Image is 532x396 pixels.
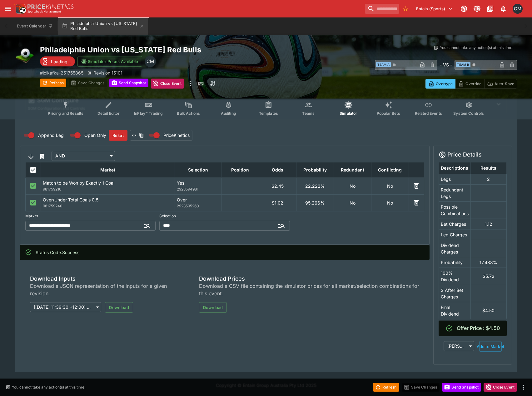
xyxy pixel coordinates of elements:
p: Auto-Save [495,80,514,87]
span: Append Leg [38,132,64,138]
td: No [371,177,409,194]
span: InPlay™ Trading [134,111,163,116]
button: open drawer [2,3,14,14]
span: Download a JSON representation of the inputs for a given revision. [30,282,177,297]
span: 981759216 [43,186,173,192]
p: Copy To Clipboard [40,70,83,76]
button: Cameron Matheson [511,2,525,16]
td: 22.222% [296,177,334,194]
h2: Copy To Clipboard [40,45,279,55]
label: Change payload type [145,130,190,140]
button: Override [455,79,484,89]
th: Probability [296,162,334,177]
div: [PERSON_NAME] [444,341,474,351]
span: Popular Bets [377,111,400,116]
td: Legs [439,174,470,184]
span: Success [62,250,79,255]
button: Download [199,302,227,313]
button: Close Event [484,383,517,392]
img: PriceKinetics [27,4,74,9]
p: Loading... [51,58,71,65]
div: AND [52,151,115,161]
p: Yes [177,180,219,186]
th: Results [470,162,506,174]
td: Final Dividend [439,302,470,319]
td: No [371,194,409,211]
td: 2 [470,174,506,184]
span: Related Events [415,111,442,116]
p: Overtype [436,80,453,87]
p: Match to be Won by Exactly 1 Goal [43,180,173,186]
td: 17.488% [470,257,506,268]
span: System Controls [453,111,484,116]
p: Over/Under Total Goals 0.5 [43,196,173,203]
button: Close Event [151,79,184,89]
td: Probability [439,257,470,268]
span: Download Prices [199,275,420,282]
span: Teams [302,111,315,116]
span: 2923595260 [177,203,219,209]
td: $4.50 [470,302,506,319]
button: Select Tenant [412,4,456,14]
button: Copy payload to clipboard [138,132,145,139]
img: Sportsbook Management [27,10,61,13]
button: Refresh [373,383,399,392]
button: more [520,384,527,391]
button: Event Calendar [13,17,57,35]
span: Open Only [84,132,106,138]
button: Overtype [425,79,455,89]
th: Odds [259,162,296,177]
button: Simulator Prices Available [77,56,142,67]
input: search [365,4,399,14]
h6: - VS - [440,61,452,68]
button: Connected to PK [458,3,470,14]
th: Position [221,162,259,177]
span: Templates [259,111,278,116]
h5: Price Details [447,151,482,158]
button: Open [142,220,153,231]
button: Download [105,302,133,313]
button: Open [276,220,287,231]
button: Send Snapshot [109,79,148,87]
button: View payload [130,132,138,139]
button: Add to Market [479,341,502,352]
span: Simulator [340,111,357,116]
span: Status Code : [36,250,62,255]
img: soccer.png [15,45,35,65]
div: [[DATE] 11:39:30 +12:00] 1755128370207495015 (Latest) [30,302,101,312]
th: Conflicting [371,162,409,177]
span: 2923594981 [177,186,219,192]
div: Cameron Matheson [513,4,523,14]
img: PriceKinetics Logo [14,2,26,15]
span: Bulk Actions [177,111,200,116]
td: Possible Combinations [439,201,470,219]
p: Override [465,80,481,87]
button: Toggle light/dark mode [471,3,483,14]
td: $1.02 [259,194,296,211]
p: Over [177,196,219,203]
span: Auditing [221,111,236,116]
span: Detail Editor [97,111,120,116]
td: No [334,194,371,211]
td: 1.12 [470,219,506,229]
th: Selection [175,162,221,177]
button: Send Snapshot [442,383,481,392]
td: No [334,177,371,194]
button: Philadelphia Union vs [US_STATE] Red Bulls [58,17,148,35]
button: Documentation [485,3,496,14]
h6: Offer Price : $4.50 [457,325,500,331]
div: Event type filters [43,97,489,119]
span: Team B [456,62,470,67]
label: Market [25,211,156,221]
td: 100% Dividend [439,268,470,285]
div: Cameron Matheson [145,56,156,67]
th: Market [41,162,175,177]
span: Download a CSV file containing the simulator prices for all market/selection combinations for thi... [199,282,420,297]
td: Leg Charges [439,229,470,240]
td: Dividend Charges [439,240,470,257]
p: You cannot take any action(s) at this time. [12,384,85,390]
button: more [186,79,194,89]
button: Refresh [40,79,66,87]
span: Pricing and Results [48,111,83,116]
td: $2.45 [259,177,296,194]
